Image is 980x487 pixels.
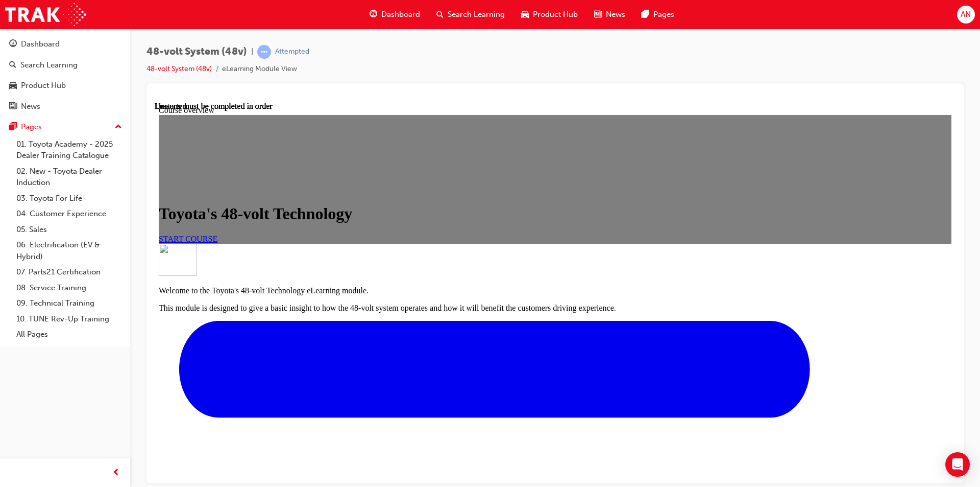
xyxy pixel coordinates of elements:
span: Dashboard [381,9,420,20]
span: AN [961,9,971,20]
a: 10. TUNE Rev-Up Training [12,311,126,327]
span: News [606,9,625,20]
a: 07. Parts21 Certification [12,264,126,280]
p: This module is designed to give a basic insight to how the 48-volt system operates and how it wil... [4,202,797,211]
span: guage-icon [370,8,377,21]
a: Dashboard [4,35,126,54]
a: START COURSE [4,133,63,142]
span: news-icon [9,102,17,111]
a: pages-iconPages [633,4,682,25]
span: search-icon [436,8,444,21]
a: guage-iconDashboard [361,4,428,25]
div: Pages [21,121,42,133]
div: Attempted [275,47,309,57]
button: AN [957,6,975,24]
a: Search Learning [4,56,126,75]
a: 08. Service Training [12,280,126,296]
span: search-icon [9,61,16,70]
p: Welcome to the Toyota's 48-volt Technology eLearning module. [4,184,797,194]
a: car-iconProduct Hub [513,4,586,25]
span: | [251,46,253,58]
div: Dashboard [21,38,60,50]
button: Pages [4,118,126,136]
a: search-iconSearch Learning [428,4,513,25]
a: 02. New - Toyota Dealer Induction [12,164,126,191]
span: news-icon [594,8,602,21]
div: Open Intercom Messenger [945,452,970,477]
span: Pages [653,9,674,20]
a: All Pages [12,327,126,342]
span: Product Hub [533,9,578,20]
a: 04. Customer Experience [12,206,126,222]
button: DashboardSearch LearningProduct HubNews [4,33,126,118]
span: pages-icon [642,8,649,21]
li: eLearning Module View [222,63,297,75]
span: pages-icon [9,123,17,132]
span: guage-icon [9,40,17,49]
div: News [21,101,40,112]
span: learningRecordVerb_ATTEMPT-icon [257,45,271,59]
span: Search Learning [448,9,505,20]
a: 09. Technical Training [12,295,126,311]
span: prev-icon [112,467,120,479]
a: news-iconNews [586,4,633,25]
a: Product Hub [4,76,126,95]
a: 05. Sales [12,222,126,238]
div: Search Learning [20,59,78,71]
div: Product Hub [21,80,66,91]
span: car-icon [521,8,529,21]
span: 48-volt System (48v) [146,46,247,58]
h1: Toyota's 48-volt Technology [4,103,797,122]
a: News [4,97,126,116]
img: Trak [5,3,86,26]
a: 01. Toyota Academy - 2025 Dealer Training Catalogue [12,136,126,164]
span: car-icon [9,81,17,90]
a: 48-volt System (48v) [146,64,212,73]
a: 03. Toyota For Life [12,191,126,206]
a: 06. Electrification (EV & Hybrid) [12,237,126,264]
span: up-icon [115,121,122,134]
